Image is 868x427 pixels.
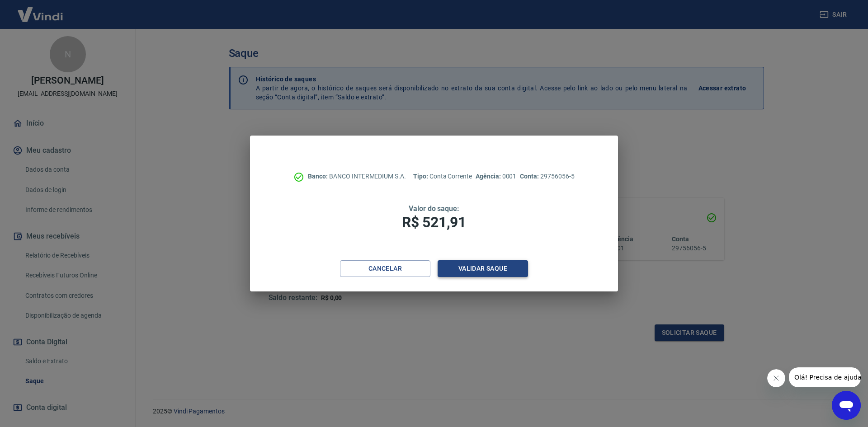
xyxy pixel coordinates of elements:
[340,260,430,277] button: Cancelar
[476,173,502,180] span: Agência:
[789,367,861,387] iframe: Mensagem da empresa
[413,173,429,180] span: Tipo:
[438,260,528,277] button: Validar saque
[5,6,76,14] span: Olá! Precisa de ajuda?
[402,214,466,231] span: R$ 521,91
[308,172,406,181] p: BANCO INTERMEDIUM S.A.
[409,204,459,213] span: Valor do saque:
[520,172,574,181] p: 29756056-5
[308,173,329,180] span: Banco:
[767,369,785,387] iframe: Fechar mensagem
[413,172,472,181] p: Conta Corrente
[520,173,540,180] span: Conta:
[832,391,861,420] iframe: Botão para abrir a janela de mensagens
[476,172,516,181] p: 0001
